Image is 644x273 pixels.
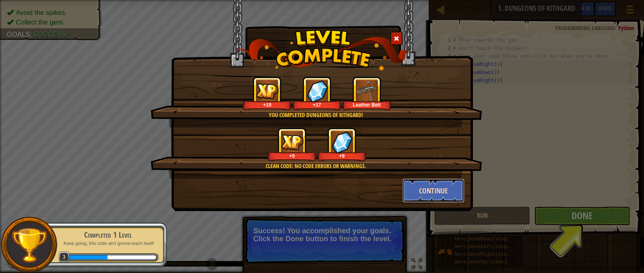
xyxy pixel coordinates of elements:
[244,102,290,108] div: +10
[236,30,409,70] img: level_complete.png
[344,102,390,108] div: Leather Belt
[307,80,328,102] img: reward_icon_gems.png
[57,229,159,240] div: Completed 1 Level
[356,80,378,102] img: portrait.png
[269,153,315,159] div: +5
[57,240,159,246] p: Keep going, this code ain't gonna teach itself!
[256,83,279,99] img: reward_icon_xp.png
[11,227,47,263] img: trophy.png
[402,179,465,203] button: Continue
[59,252,70,263] span: 3
[319,153,365,159] div: +9
[281,134,303,150] img: reward_icon_xp.png
[294,102,340,108] div: +17
[189,111,443,119] div: You completed Dungeons of Kithgard!
[189,162,443,170] div: Clean code: no code errors or warnings.
[332,131,353,153] img: reward_icon_gems.png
